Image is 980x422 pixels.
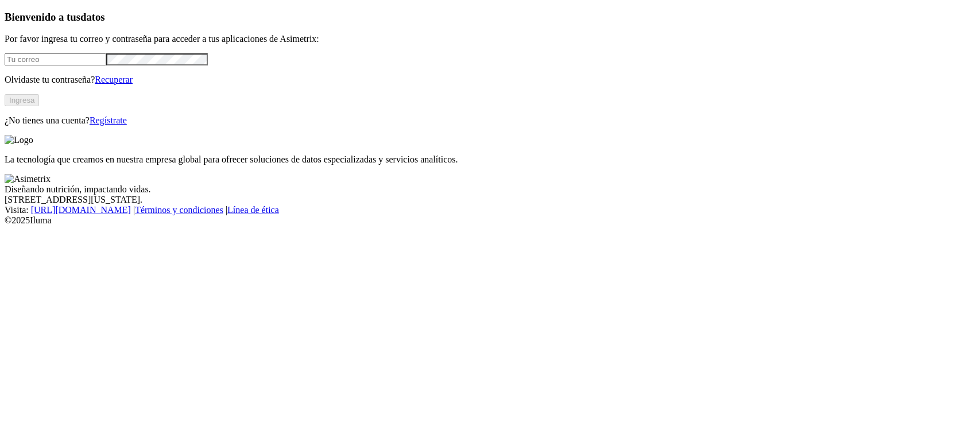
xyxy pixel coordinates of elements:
[80,11,105,23] span: datos
[135,205,223,215] a: Términos y condiciones
[95,75,133,84] a: Recuperar
[5,34,975,44] p: Por favor ingresa tu correo y contraseña para acceder a tus aplicaciones de Asimetrix:
[5,154,975,165] p: La tecnología que creamos en nuestra empresa global para ofrecer soluciones de datos especializad...
[90,115,127,125] a: Regístrate
[5,75,975,85] p: Olvidaste tu contraseña?
[5,53,106,65] input: Tu correo
[5,11,975,24] h3: Bienvenido a tus
[5,184,975,195] div: Diseñando nutrición, impactando vidas.
[31,205,131,215] a: [URL][DOMAIN_NAME]
[5,115,975,126] p: ¿No tienes una cuenta?
[5,174,51,184] img: Asimetrix
[227,205,279,215] a: Línea de ética
[5,205,975,215] div: Visita : | |
[5,94,39,106] button: Ingresa
[5,195,975,205] div: [STREET_ADDRESS][US_STATE].
[5,135,33,145] img: Logo
[5,215,975,226] div: © 2025 Iluma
